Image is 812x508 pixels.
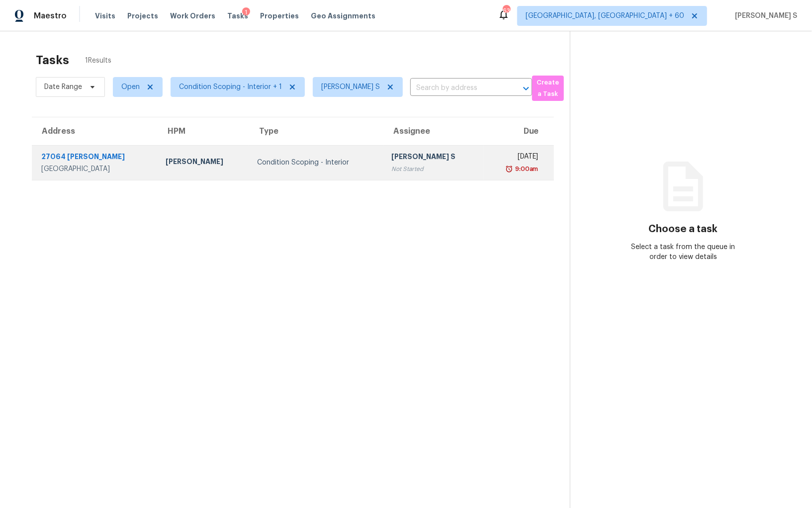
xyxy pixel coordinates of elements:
span: Open [121,82,140,92]
span: Tasks [227,12,248,19]
button: Open [519,82,533,95]
div: Not Started [391,164,475,174]
div: Condition Scoping - Interior [257,158,375,168]
span: [GEOGRAPHIC_DATA], [GEOGRAPHIC_DATA] + 60 [526,11,684,21]
span: Maestro [34,11,67,21]
div: 1 [242,7,250,17]
th: Address [32,117,158,145]
span: Date Range [44,82,82,92]
div: [PERSON_NAME] S [391,152,475,164]
div: [DATE] [491,152,539,164]
span: Visits [95,11,115,21]
span: Create a Task [537,77,559,100]
span: [PERSON_NAME] S [321,82,380,92]
span: [PERSON_NAME] S [731,11,797,21]
div: 631 [503,6,510,16]
th: Assignee [383,117,483,145]
button: Create a Task [532,76,564,101]
th: Due [483,117,554,145]
div: [GEOGRAPHIC_DATA] [41,164,150,174]
span: 1 Results [85,56,111,66]
th: Type [249,117,383,145]
span: Condition Scoping - Interior + 1 [179,82,282,92]
span: Work Orders [170,11,215,21]
input: Search by address [410,81,504,96]
div: 9:00am [513,164,539,174]
span: Projects [127,11,158,21]
span: Geo Assignments [311,11,375,21]
div: 27064 [PERSON_NAME] [41,152,150,164]
h2: Tasks [36,55,69,65]
img: Overdue Alarm Icon [505,164,513,174]
div: [PERSON_NAME] [166,157,241,169]
div: Select a task from the queue in order to view details [627,242,739,262]
th: HPM [158,117,249,145]
h3: Choose a task [648,224,718,234]
span: Properties [260,11,299,21]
